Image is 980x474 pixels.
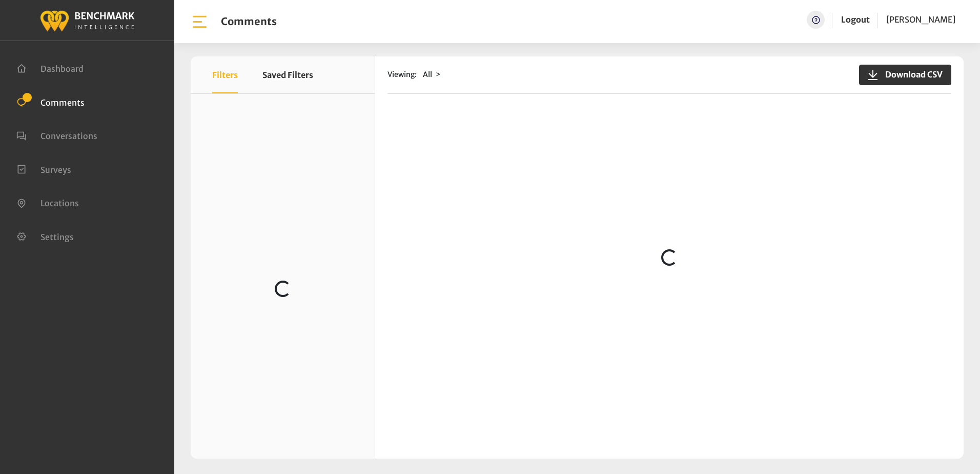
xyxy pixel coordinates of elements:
a: Comments [16,96,85,107]
span: Conversations [40,131,97,141]
button: Download CSV [859,65,951,85]
a: Conversations [16,130,97,140]
a: Surveys [16,164,71,174]
a: Dashboard [16,63,84,73]
img: benchmark [39,8,135,33]
button: Saved Filters [262,56,313,93]
img: bar [191,13,209,31]
span: Download CSV [879,68,943,81]
span: [PERSON_NAME] [886,14,955,25]
span: All [423,70,432,79]
span: Viewing: [387,69,417,80]
span: Settings [40,231,74,242]
button: Filters [212,56,238,93]
a: Logout [841,11,870,29]
a: Logout [841,14,870,25]
a: [PERSON_NAME] [886,11,955,29]
span: Comments [40,97,85,107]
a: Settings [16,231,74,241]
a: Locations [16,197,79,207]
span: Dashboard [40,64,84,74]
span: Locations [40,198,79,208]
span: Surveys [40,164,71,174]
h1: Comments [221,15,277,28]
